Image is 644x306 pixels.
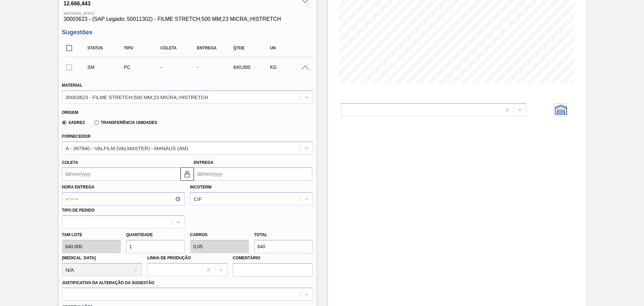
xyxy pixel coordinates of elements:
div: 640,000 [232,64,272,70]
label: Coleta [62,160,78,165]
div: - [195,64,236,70]
span: Material ativo [64,11,311,15]
button: locked [180,167,194,181]
label: Hora Entrega [62,182,185,192]
div: Coleta [159,46,199,50]
input: dd/mm/yyyy [194,167,312,181]
label: Carros [190,232,208,237]
label: Incoterm [190,185,212,189]
input: dd/mm/yyyy [62,167,180,181]
div: A - 397940 - VALFILM (VALMASTER) - MANAUS (AM) [66,145,188,151]
label: [MEDICAL_DATA] [62,256,96,260]
div: 30003623 - FILME STRETCH;500 MM;23 MICRA;;HISTRETCH [66,94,208,100]
label: Linha de Produção [147,256,191,260]
label: Tipo de pedido [62,208,95,213]
div: Sugestão Manual [86,64,126,70]
div: KG [268,64,309,70]
span: 30003623 - (SAP Legado: 50011302) - FILME STRETCH;500 MM;23 MICRA;;HISTRETCH [64,16,311,22]
div: UN [268,46,309,50]
div: Pedido de Compra [122,64,163,70]
h3: Sugestões [62,29,313,36]
div: Qtde [232,46,272,50]
div: Entrega [195,46,236,50]
label: Quantidade [126,232,153,237]
label: Xadrez [62,120,85,125]
img: locked [183,170,191,178]
label: Origem [62,110,78,115]
div: Tipo [122,46,163,50]
div: CIF [194,196,202,202]
label: Material [62,83,83,88]
label: Entrega [194,160,214,165]
div: Status [86,46,126,50]
label: Justificativa da Alteração da Sugestão [62,280,155,285]
div: - [159,64,199,70]
label: Tam lote [62,230,121,240]
label: Comentário [233,253,313,263]
label: Total [254,232,267,237]
label: Transferência Unidades [94,120,157,125]
label: Fornecedor [62,134,91,139]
